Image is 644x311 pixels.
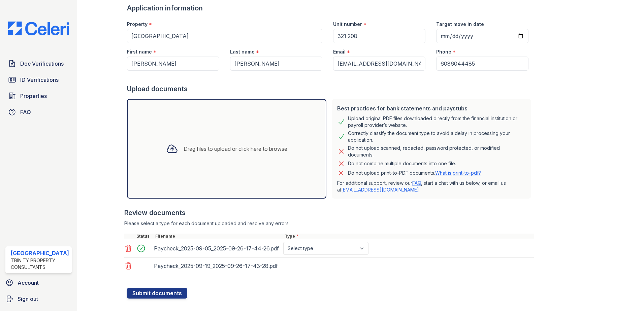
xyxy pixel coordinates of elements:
[3,22,74,35] img: CE_Logo_Blue-a8612792a0a2168367f1c8372b55b34899dd931a85d93a1a3d3e32e68fde9ad4.png
[333,48,346,55] label: Email
[11,249,69,257] div: [GEOGRAPHIC_DATA]
[341,187,419,193] a: [EMAIL_ADDRESS][DOMAIN_NAME]
[11,257,69,271] div: Trinity Property Consultants
[184,145,287,153] div: Drag files to upload or click here to browse
[127,84,534,94] div: Upload documents
[5,89,72,103] a: Properties
[337,104,526,112] div: Best practices for bank statements and paystubs
[5,73,72,87] a: ID Verifications
[412,180,421,186] a: FAQ
[18,295,38,303] span: Sign out
[436,48,451,55] label: Phone
[20,76,59,84] span: ID Verifications
[20,108,31,116] span: FAQ
[154,234,283,239] div: Filename
[127,48,152,55] label: First name
[5,105,72,119] a: FAQ
[154,243,281,254] div: Paycheck_2025-09-05_2025-09-26-17-44-26.pdf
[124,220,534,227] div: Please select a type for each document uploaded and resolve any errors.
[333,21,362,28] label: Unit number
[20,92,47,100] span: Properties
[154,261,281,271] div: Paycheck_2025-09-19_2025-09-26-17-43-28.pdf
[337,180,526,193] p: For additional support, review our , start a chat with us below, or email us at
[127,3,534,13] div: Application information
[348,130,526,143] div: Correctly classify the document type to avoid a delay in processing your application.
[5,57,72,70] a: Doc Verifications
[348,145,526,158] div: Do not upload scanned, redacted, password protected, or modified documents.
[3,292,74,306] a: Sign out
[135,234,154,239] div: Status
[348,160,456,168] div: Do not combine multiple documents into one file.
[127,288,187,299] button: Submit documents
[283,234,534,239] div: Type
[230,48,255,55] label: Last name
[127,21,148,28] label: Property
[124,208,534,217] div: Review documents
[20,60,64,68] span: Doc Verifications
[435,170,481,176] a: What is print-to-pdf?
[18,279,39,287] span: Account
[3,276,74,289] a: Account
[436,21,484,28] label: Target move in date
[348,115,526,129] div: Upload original PDF files downloaded directly from the financial institution or payroll provider’...
[348,170,481,176] p: Do not upload print-to-PDF documents.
